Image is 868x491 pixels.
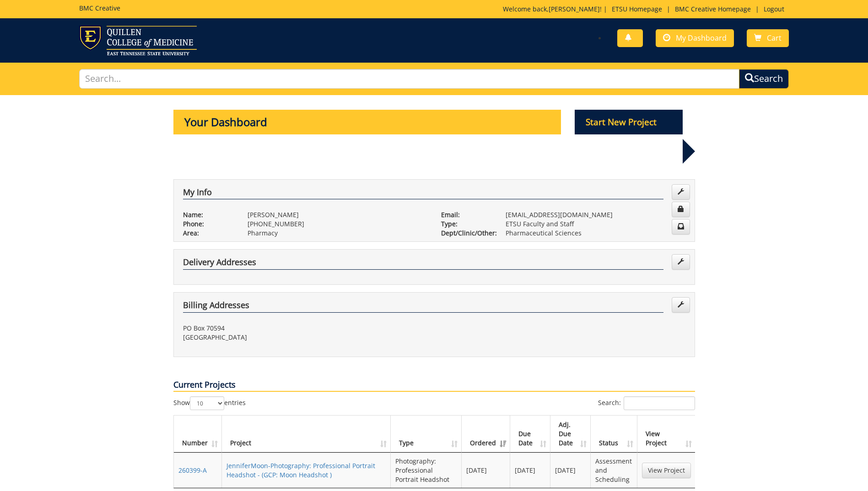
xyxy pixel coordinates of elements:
[549,5,600,13] a: [PERSON_NAME]
[183,324,427,333] p: PO Box 70594
[441,210,492,219] p: Email:
[174,416,222,453] th: Number: activate to sort column ascending
[441,219,492,229] p: Type:
[759,5,789,13] a: Logout
[506,229,685,238] p: Pharmaceutical Sciences
[183,229,234,238] p: Area:
[642,463,691,478] a: View Project
[637,416,695,453] th: View Project: activate to sort column ascending
[550,453,591,488] td: [DATE]
[672,219,690,235] a: Change Communication Preferences
[550,416,591,453] th: Adj. Due Date: activate to sort column ascending
[672,297,690,313] a: Edit Addresses
[747,29,789,47] a: Cart
[173,379,695,392] p: Current Projects
[79,5,120,11] h5: BMC Creative
[183,258,663,270] h4: Delivery Addresses
[506,219,685,229] p: ETSU Faculty and Staff
[462,453,510,488] td: [DATE]
[591,453,637,488] td: Assessment and Scheduling
[575,118,683,127] a: Start New Project
[183,333,427,342] p: [GEOGRAPHIC_DATA]
[670,5,755,13] a: BMC Creative Homepage
[624,396,695,410] input: Search:
[672,184,690,200] a: Edit Info
[598,396,695,410] label: Search:
[178,466,207,475] a: 260399-A
[676,33,727,43] span: My Dashboard
[441,229,492,238] p: Dept/Clinic/Other:
[79,69,739,89] input: Search...
[510,453,550,488] td: [DATE]
[183,219,234,229] p: Phone:
[506,210,685,219] p: [EMAIL_ADDRESS][DOMAIN_NAME]
[183,188,663,200] h4: My Info
[248,210,427,219] p: [PERSON_NAME]
[173,110,561,134] p: Your Dashboard
[767,33,782,43] span: Cart
[672,254,690,270] a: Edit Addresses
[575,110,683,134] p: Start New Project
[190,396,224,410] select: Showentries
[510,416,550,453] th: Due Date: activate to sort column ascending
[79,26,197,55] img: ETSU logo
[607,5,667,13] a: ETSU Homepage
[183,301,663,313] h4: Billing Addresses
[672,202,690,217] a: Change Password
[222,416,391,453] th: Project: activate to sort column ascending
[656,29,734,47] a: My Dashboard
[183,210,234,219] p: Name:
[739,69,789,89] button: Search
[226,461,375,479] a: JenniferMoon-Photography: Professional Portrait Headshot - (GCP: Moon Headshot )
[591,416,637,453] th: Status: activate to sort column ascending
[503,5,789,14] p: Welcome back, ! | | |
[248,219,427,229] p: [PHONE_NUMBER]
[391,416,462,453] th: Type: activate to sort column ascending
[391,453,462,488] td: Photography: Professional Portrait Headshot
[462,416,510,453] th: Ordered: activate to sort column ascending
[248,229,427,238] p: Pharmacy
[173,396,246,410] label: Show entries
